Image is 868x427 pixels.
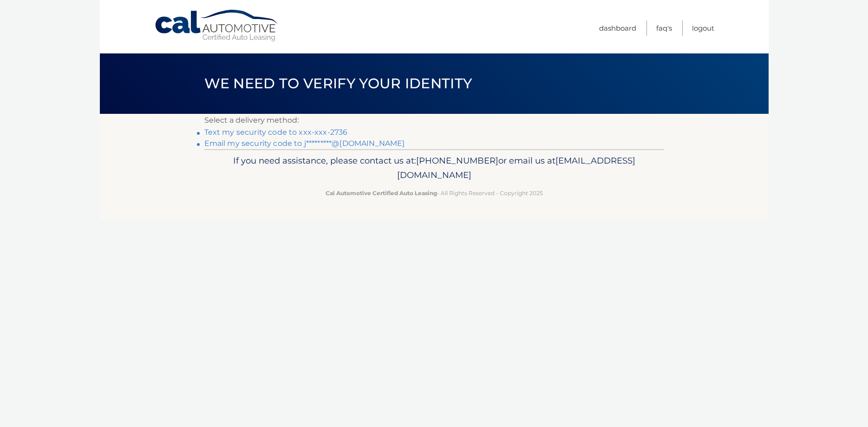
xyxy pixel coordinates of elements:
[204,139,405,148] a: Email my security code to j*********@[DOMAIN_NAME]
[416,155,498,166] span: [PHONE_NUMBER]
[599,20,636,36] a: Dashboard
[326,190,437,197] strong: Cal Automotive Certified Auto Leasing
[210,188,658,198] p: - All Rights Reserved - Copyright 2025
[692,20,714,36] a: Logout
[656,20,672,36] a: FAQ's
[204,128,348,137] a: Text my security code to xxx-xxx-2736
[204,75,472,92] span: We need to verify your identity
[204,114,664,127] p: Select a delivery method:
[210,153,658,183] p: If you need assistance, please contact us at: or email us at
[154,9,280,42] a: Cal Automotive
